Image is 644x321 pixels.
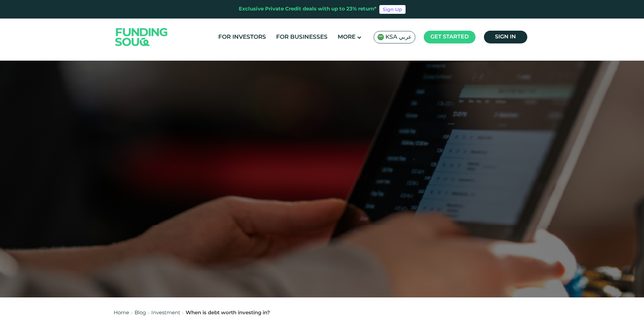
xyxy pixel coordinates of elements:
[109,20,175,54] img: Logo
[377,34,384,40] img: SA Flag
[151,311,180,315] a: Investment
[186,309,270,317] div: When is debt worth investing in?
[239,5,377,13] div: Exclusive Private Credit deals with up to 23% return*
[430,34,469,39] span: Get started
[495,34,516,39] span: Sign in
[484,31,527,43] a: Sign in
[114,311,129,315] a: Home
[274,32,329,43] a: For Businesses
[338,34,355,40] span: More
[379,5,406,14] a: Sign Up
[217,32,268,43] a: For Investors
[385,33,412,41] span: KSA عربي
[135,311,146,315] a: Blog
